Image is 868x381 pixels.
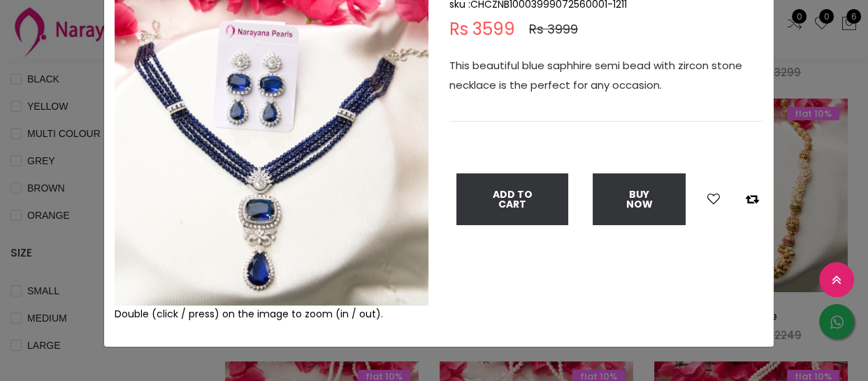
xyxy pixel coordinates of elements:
span: Rs 3999 [529,21,578,38]
p: This beautiful blue saphhire semi bead with zircon stone necklace is the perfect for any occasion. [449,56,763,95]
button: Add to wishlist [703,190,724,208]
button: Add to compare [742,190,763,208]
span: Rs 3599 [449,21,515,38]
button: Add To Cart [456,173,568,225]
button: Buy Now [593,173,686,225]
div: Double (click / press) on the image to zoom (in / out). [115,305,428,322]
